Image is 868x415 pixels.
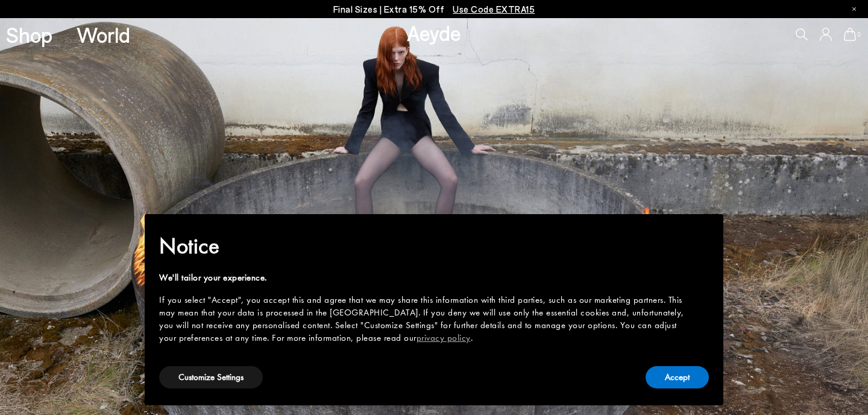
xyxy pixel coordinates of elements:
a: Shop [6,24,52,45]
div: If you select "Accept", you accept this and agree that we may share this information with third p... [159,294,690,344]
a: Aeyde [407,20,461,45]
span: 0 [856,31,862,38]
a: privacy policy [417,332,471,344]
h2: Notice [159,230,690,262]
button: Accept [646,366,709,388]
button: Close this notice [690,218,719,247]
div: We'll tailor your experience. [159,271,690,284]
p: Final Sizes | Extra 15% Off [333,2,535,17]
a: World [77,24,130,45]
a: 0 [844,28,856,41]
span: × [700,223,708,241]
button: Customize Settings [159,366,263,388]
span: Navigate to /collections/ss25-final-sizes [453,4,535,14]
